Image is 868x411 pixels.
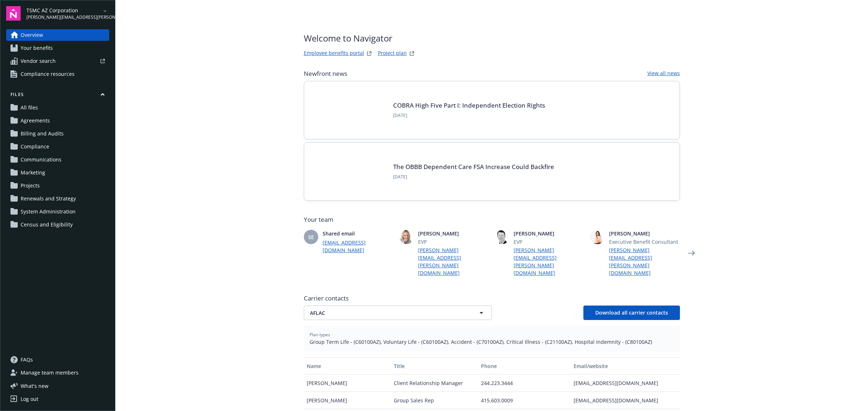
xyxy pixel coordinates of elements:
[418,230,489,237] span: [PERSON_NAME]
[21,193,76,204] span: Renewals and Strategy
[6,193,109,204] a: Renewals and Strategy
[304,357,391,375] button: Name
[6,206,109,217] a: System Administration
[571,357,680,375] button: Email/website
[21,115,50,126] span: Agreements
[583,306,680,320] button: Download all carrier contacts
[6,55,109,67] a: Vendor search
[308,233,314,241] span: SE
[21,219,73,230] span: Census and Eligibility
[304,392,391,409] div: [PERSON_NAME]
[316,93,384,127] img: BLOG-Card Image - Compliance - COBRA High Five Pt 1 07-18-25.jpg
[514,246,584,277] a: [PERSON_NAME][EMAIL_ADDRESS][PERSON_NAME][DOMAIN_NAME]
[21,29,43,41] span: Overview
[418,238,489,246] span: EVP
[686,247,697,259] a: Next
[481,362,568,370] div: Phone
[21,354,33,365] span: FAQs
[391,357,478,375] button: Title
[304,215,680,224] span: Your team
[21,180,40,191] span: Projects
[21,367,78,378] span: Manage team members
[6,6,21,21] img: navigator-logo.svg
[571,375,680,392] div: [EMAIL_ADDRESS][DOMAIN_NAME]
[21,206,76,217] span: System Administration
[574,362,677,370] div: Email/website
[6,128,109,139] a: Billing and Audits
[571,392,680,409] div: [EMAIL_ADDRESS][DOMAIN_NAME]
[6,382,60,390] button: What's new
[304,49,364,58] a: Employee benefits portal
[6,141,109,152] a: Compliance
[26,14,101,21] span: [PERSON_NAME][EMAIL_ADDRESS][PERSON_NAME][DOMAIN_NAME]
[21,55,56,67] span: Vendor search
[304,294,680,303] span: Carrier contacts
[408,49,416,58] a: projectPlanWebsite
[323,239,393,254] a: [EMAIL_ADDRESS][DOMAIN_NAME]
[514,230,584,237] span: [PERSON_NAME]
[6,167,109,178] a: Marketing
[365,49,374,58] a: striveWebsite
[21,382,48,390] span: What ' s new
[399,230,414,244] img: photo
[6,115,109,126] a: Agreements
[6,102,109,113] a: All files
[478,375,571,392] div: 244.223.3444
[393,101,545,109] a: COBRA High Five Part I: Independent Election Rights
[6,180,109,191] a: Projects
[21,102,38,113] span: All files
[21,42,53,54] span: Your benefits
[393,163,554,171] a: The OBBB Dependent Care FSA Increase Could Backfire
[21,154,61,165] span: Communications
[307,362,388,370] div: Name
[21,167,45,178] span: Marketing
[21,141,49,152] span: Compliance
[6,154,109,165] a: Communications
[6,29,109,41] a: Overview
[6,367,109,378] a: Manage team members
[478,392,571,409] div: 415.603.0009
[101,7,109,15] a: arrowDropDown
[316,154,384,189] img: BLOG-Card Image - Compliance - OBBB Dep Care FSA - 08-01-25.jpg
[21,68,75,80] span: Compliance resources
[26,6,109,21] button: TSMC AZ Corporation[PERSON_NAME][EMAIL_ADDRESS][PERSON_NAME][DOMAIN_NAME]arrowDropDown
[609,238,680,246] span: Executive Benefit Consultant
[647,69,680,78] a: View all news
[393,112,545,119] span: [DATE]
[378,49,407,58] a: Project plan
[6,354,109,365] a: FAQs
[595,309,668,316] span: Download all carrier contacts
[393,174,554,180] span: [DATE]
[304,306,492,320] button: AFLAC
[310,332,674,338] span: Plan types
[6,91,109,100] button: Files
[323,230,393,237] span: Shared email
[304,32,416,45] span: Welcome to Navigator
[6,42,109,54] a: Your benefits
[310,309,460,317] span: AFLAC
[304,69,347,78] span: Newfront news
[478,357,571,375] button: Phone
[418,246,489,277] a: [PERSON_NAME][EMAIL_ADDRESS][PERSON_NAME][DOMAIN_NAME]
[6,219,109,230] a: Census and Eligibility
[609,230,680,237] span: [PERSON_NAME]
[6,68,109,80] a: Compliance resources
[495,230,509,244] img: photo
[304,375,391,392] div: [PERSON_NAME]
[21,393,38,405] div: Log out
[310,338,674,346] span: Group Term Life - (C60100AZ), Voluntary Life - (C60100AZ), Accident - (C70100AZ), Critical Illnes...
[514,238,584,246] span: EVP
[26,7,101,14] span: TSMC AZ Corporation
[391,392,478,409] div: Group Sales Rep
[391,375,478,392] div: Client Relationship Manager
[609,246,680,277] a: [PERSON_NAME][EMAIL_ADDRESS][PERSON_NAME][DOMAIN_NAME]
[590,230,605,244] img: photo
[394,362,475,370] div: Title
[21,128,64,139] span: Billing and Audits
